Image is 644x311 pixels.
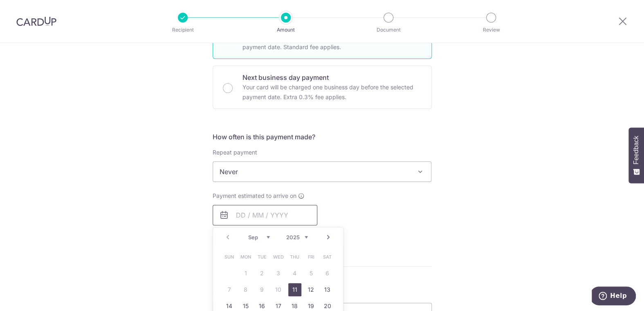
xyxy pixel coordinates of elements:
span: Friday [305,250,318,263]
img: CardUp [16,16,56,26]
p: Your card will be charged one business day before the selected payment date. Extra 0.3% fee applies. [242,82,422,102]
a: Next [323,232,333,242]
label: Repeat payment [213,148,257,157]
span: Tuesday [256,250,269,263]
button: Feedback - Show survey [628,127,644,183]
h5: How often is this payment made? [213,132,432,142]
iframe: Opens a widget where you can find more information [592,286,636,307]
span: Wednesday [272,250,285,263]
span: Sunday [223,250,236,263]
span: Saturday [321,250,334,263]
span: Feedback [633,136,640,164]
a: 12 [305,283,318,296]
p: Amount [256,26,316,34]
span: Never [213,161,432,182]
span: Monday [239,250,252,263]
p: Document [358,26,419,34]
p: Next business day payment [242,73,422,82]
span: Thursday [288,250,301,263]
p: Recipient [153,26,213,34]
p: Review [461,26,521,34]
span: Payment estimated to arrive on [213,192,296,200]
span: Never [213,162,431,182]
a: 11 [288,283,301,296]
input: DD / MM / YYYY [213,205,317,225]
a: 13 [321,283,334,296]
